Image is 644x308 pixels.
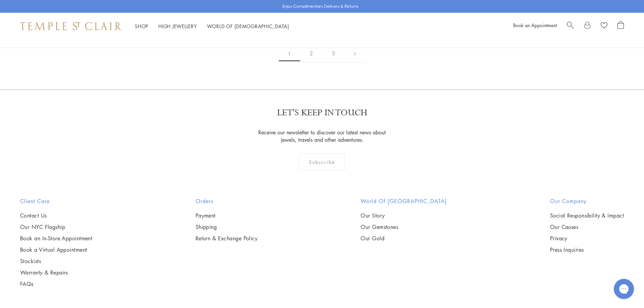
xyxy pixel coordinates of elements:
a: Next page [344,44,365,63]
p: Enjoy Complimentary Delivery & Returns [282,3,359,10]
a: Our Story [361,212,447,219]
iframe: Gorgias live chat messenger [610,276,637,301]
a: Privacy [550,235,624,242]
a: Book an Appointment [513,22,557,28]
img: Temple St. Clair [20,22,121,30]
a: Press Inquiries [550,246,624,253]
a: View Wishlist [601,21,607,31]
a: Stockists [20,257,92,265]
a: ShopShop [135,23,148,29]
h2: World of [GEOGRAPHIC_DATA] [361,197,447,205]
h2: Client Care [20,197,92,205]
a: Our Gold [361,235,447,242]
a: World of [DEMOGRAPHIC_DATA]World of [DEMOGRAPHIC_DATA] [207,23,289,29]
h2: Our Company [550,197,624,205]
a: 2 [300,44,322,63]
a: Warranty & Repairs [20,269,92,276]
a: Book a Virtual Appointment [20,246,92,253]
p: Receive our newsletter to discover our latest news about jewels, travels and other adventures. [254,129,390,143]
nav: Main navigation [135,22,289,30]
a: FAQs [20,280,92,288]
p: LET'S KEEP IN TOUCH [277,107,367,119]
h2: Orders [196,197,258,205]
a: Contact Us [20,212,92,219]
a: Our NYC Flagship [20,223,92,231]
a: High JewelleryHigh Jewellery [158,23,197,29]
a: Return & Exchange Policy [196,235,258,242]
a: Search [567,21,574,31]
a: Our Gemstones [361,223,447,231]
a: Book an In-Store Appointment [20,235,92,242]
a: Social Responsibility & Impact [550,212,624,219]
a: Open Shopping Bag [618,21,624,31]
a: Our Causes [550,223,624,231]
a: 3 [322,44,344,63]
div: Subscribe [299,153,345,170]
a: Shipping [196,223,258,231]
a: Payment [196,212,258,219]
span: 1 [279,46,300,61]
